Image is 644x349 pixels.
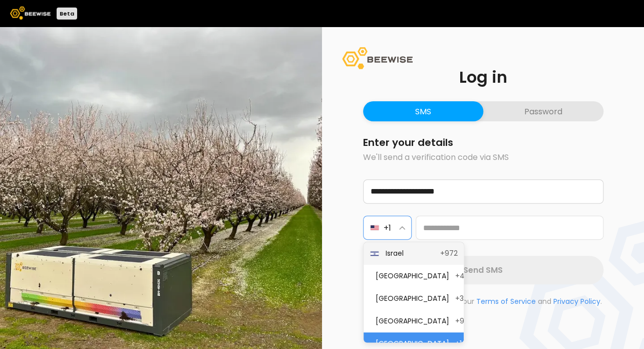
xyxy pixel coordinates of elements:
span: [GEOGRAPHIC_DATA] [376,316,449,326]
h1: Log in [363,69,603,85]
p: We'll send a verification code via SMS [363,151,603,163]
span: +972 [440,248,458,259]
button: +1 [363,216,412,240]
span: Send SMS [463,264,503,276]
button: Password [483,101,603,121]
a: Terms of Service [476,296,536,306]
span: +48 [455,271,469,281]
span: +971 [455,316,471,326]
button: SMS [363,101,483,121]
span: +380 [455,293,473,304]
span: [GEOGRAPHIC_DATA] [376,293,449,304]
a: Privacy Policy [553,296,600,306]
div: Beta [57,8,77,20]
img: Beewise logo [10,7,51,20]
span: [GEOGRAPHIC_DATA] [376,338,449,349]
button: [GEOGRAPHIC_DATA]+971 [364,310,464,332]
button: [GEOGRAPHIC_DATA]+380 [364,287,464,310]
button: [GEOGRAPHIC_DATA]+48 [364,265,464,287]
span: [GEOGRAPHIC_DATA] [376,271,449,281]
span: Israel [386,248,434,259]
h2: Enter your details [363,137,603,147]
p: By continuing, you agree to our and . [363,296,603,307]
button: Send SMS [363,256,603,284]
button: Israel+972 [364,242,464,265]
span: +1 [455,338,462,349]
span: +1 [384,222,391,234]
